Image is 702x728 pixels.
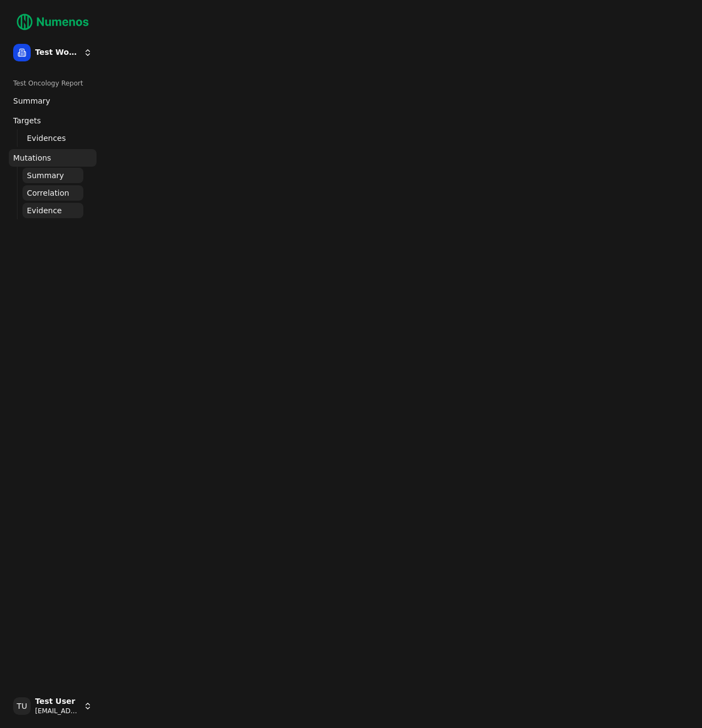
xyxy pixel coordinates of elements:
[22,168,83,183] a: Summary
[27,187,69,198] span: Correlation
[13,95,50,106] span: Summary
[27,133,66,144] span: Evidences
[9,149,97,167] a: Mutations
[9,92,97,110] a: Summary
[35,48,79,58] span: Test Workspace
[35,707,79,715] span: [EMAIL_ADDRESS]
[13,697,31,715] span: TU
[22,203,83,218] a: Evidence
[9,75,97,92] div: Test Oncology Report
[9,112,97,129] a: Targets
[22,185,83,201] a: Correlation
[13,115,41,126] span: Targets
[27,170,64,181] span: Summary
[13,152,51,163] span: Mutations
[9,39,97,66] button: Test Workspace
[27,205,62,216] span: Evidence
[35,697,79,707] span: Test User
[9,9,97,35] img: Numenos
[9,693,97,719] button: TUTest User[EMAIL_ADDRESS]
[22,130,83,146] a: Evidences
